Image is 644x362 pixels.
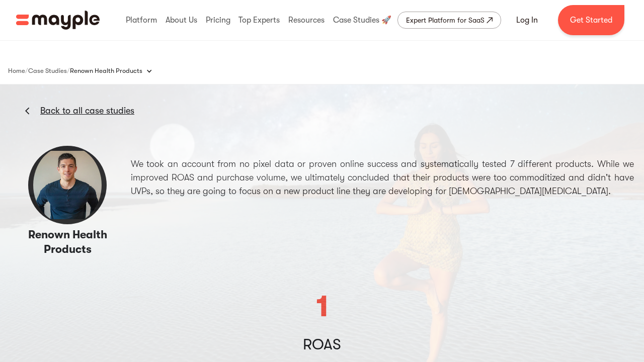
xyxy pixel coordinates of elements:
[504,8,550,32] a: Log In
[67,66,70,76] div: /
[8,65,25,77] a: Home
[16,11,100,30] img: Mayple logo
[397,12,501,29] a: Expert Platform for SaaS
[123,4,159,36] div: Platform
[406,14,485,26] div: Expert Platform for SaaS
[163,4,200,36] div: About Us
[558,5,624,35] a: Get Started
[70,66,142,76] div: Renown Health Products
[70,61,163,81] div: Renown Health Products
[286,4,327,36] div: Resources
[203,4,233,36] div: Pricing
[25,66,28,76] div: /
[28,65,67,77] a: Case Studies
[16,11,100,30] a: home
[40,105,134,117] a: Back to all case studies
[236,4,282,36] div: Top Experts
